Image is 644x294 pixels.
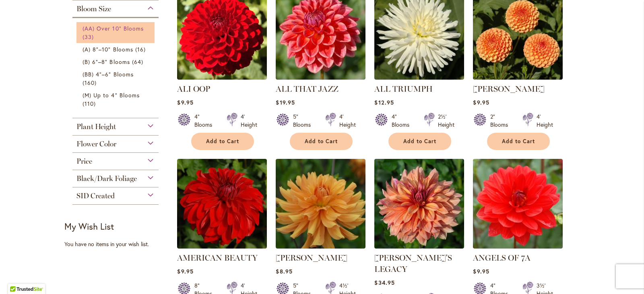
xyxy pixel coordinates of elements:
strong: My Wish List [64,220,114,232]
span: 64 [132,58,145,66]
span: Black/Dark Foliage [76,174,137,183]
span: Bloom Size [76,4,111,13]
span: $34.95 [374,279,394,286]
a: ALL THAT JAZZ [276,74,365,81]
img: AMERICAN BEAUTY [177,159,267,249]
a: (BB) 4"–6" Blooms 160 [83,70,151,87]
a: ANGELS OF 7A [473,243,563,250]
a: AMERICAN BEAUTY [177,253,258,263]
div: 4' Height [339,113,356,129]
span: (B) 6"–8" Blooms [83,58,130,66]
span: (AA) Over 10" Blooms [83,25,144,32]
span: (M) Up to 4" Blooms [83,91,140,99]
span: Add to Cart [403,138,436,145]
div: 2" Blooms [490,113,513,129]
button: Add to Cart [191,133,254,150]
a: [PERSON_NAME] [276,253,347,263]
span: 110 [83,99,98,108]
iframe: Launch Accessibility Center [6,265,29,288]
img: ANGELS OF 7A [473,159,563,249]
span: SID Created [76,191,115,200]
span: (BB) 4"–6" Blooms [83,70,134,78]
span: Plant Height [76,122,116,131]
a: AMERICAN BEAUTY [177,243,267,250]
button: Add to Cart [290,133,353,150]
div: 4' Height [537,113,553,129]
button: Add to Cart [487,133,550,150]
img: Andy's Legacy [374,159,464,249]
span: $8.95 [276,267,292,275]
span: $19.95 [276,99,295,106]
span: (A) 8"–10" Blooms [83,45,133,53]
div: 5" Blooms [293,113,316,129]
a: [PERSON_NAME]'S LEGACY [374,253,452,274]
a: (B) 6"–8" Blooms 64 [83,58,151,66]
span: 16 [135,45,148,53]
a: AMBER QUEEN [473,74,563,81]
a: ALL TRIUMPH [374,84,433,94]
span: $9.95 [473,267,489,275]
span: 160 [83,78,99,87]
div: 4" Blooms [392,113,414,129]
span: Price [76,157,92,166]
span: $12.95 [374,99,394,106]
a: (A) 8"–10" Blooms 16 [83,45,151,53]
img: ANDREW CHARLES [276,159,365,249]
span: 33 [83,33,96,41]
a: (AA) Over 10" Blooms 33 [83,24,151,41]
a: ALI OOP [177,84,210,94]
span: $9.95 [177,267,193,275]
span: Add to Cart [502,138,535,145]
span: $9.95 [177,99,193,106]
button: Add to Cart [388,133,451,150]
a: Andy's Legacy [374,243,464,250]
div: 4' Height [241,113,257,129]
a: ALI OOP [177,74,267,81]
span: Add to Cart [305,138,338,145]
span: Add to Cart [206,138,239,145]
a: ALL TRIUMPH [374,74,464,81]
a: ANDREW CHARLES [276,243,365,250]
div: 4" Blooms [194,113,217,129]
div: 2½' Height [438,113,454,129]
a: ALL THAT JAZZ [276,84,339,94]
a: (M) Up to 4" Blooms 110 [83,91,151,108]
div: You have no items in your wish list. [64,240,172,248]
span: $9.95 [473,99,489,106]
a: [PERSON_NAME] [473,84,545,94]
a: ANGELS OF 7A [473,253,530,263]
span: Flower Color [76,140,116,148]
